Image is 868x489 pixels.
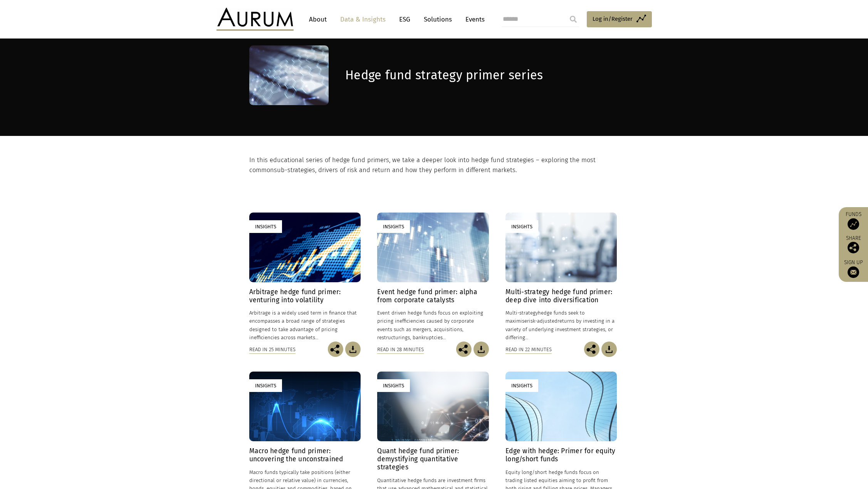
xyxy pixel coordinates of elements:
div: Read in 28 minutes [377,345,424,354]
span: Multi-strategy [505,310,538,316]
img: Access Funds [848,218,859,230]
img: Share this post [584,342,599,357]
div: Insights [249,220,282,233]
h4: Event hedge fund primer: alpha from corporate catalysts [377,288,489,304]
p: Event driven hedge funds focus on exploiting pricing inefficiencies caused by corporate events su... [377,309,489,342]
a: ESG [395,12,414,27]
div: Read in 22 minutes [505,345,552,354]
img: Sign up to our newsletter [848,266,859,278]
a: Insights Event hedge fund primer: alpha from corporate catalysts Event driven hedge funds focus o... [377,213,489,342]
div: Insights [249,379,282,392]
h4: Edge with hedge: Primer for equity long/short funds [505,447,617,463]
a: Solutions [420,12,456,27]
a: Log in/Register [587,11,652,27]
div: Insights [505,220,538,233]
img: Download Article [345,342,361,357]
h4: Macro hedge fund primer: uncovering the unconstrained [249,447,361,463]
h4: Quant hedge fund primer: demystifying quantitative strategies [377,447,489,471]
div: Insights [505,379,538,392]
h4: Multi-strategy hedge fund primer: deep dive into diversification [505,288,617,304]
a: Insights Multi-strategy hedge fund primer: deep dive into diversification Multi-strategyhedge fun... [505,213,617,342]
h1: Hedge fund strategy primer series [345,68,617,83]
div: Insights [377,379,410,392]
a: Events [462,12,485,27]
a: About [305,12,331,27]
span: sub-strategies [274,166,315,174]
a: Insights Arbitrage hedge fund primer: venturing into volatility Arbitrage is a widely used term i... [249,213,361,342]
img: Download Article [601,342,617,357]
span: Log in/Register [593,14,633,23]
img: Aurum [217,8,294,31]
span: risk-adjusted [527,318,557,324]
h4: Arbitrage hedge fund primer: venturing into volatility [249,288,361,304]
a: Funds [843,211,864,230]
img: Download Article [473,342,489,357]
div: Share [843,236,864,253]
img: Share this post [328,342,343,357]
img: Share this post [848,242,859,253]
p: In this educational series of hedge fund primers, we take a deeper look into hedge fund strategie... [249,155,617,176]
a: Sign up [843,259,864,278]
a: Data & Insights [336,12,390,27]
p: hedge funds seek to maximise returns by investing in a variety of underlying investment strategie... [505,309,617,342]
img: Share this post [456,342,472,357]
div: Read in 25 minutes [249,345,295,354]
div: Insights [377,220,410,233]
input: Submit [566,12,581,27]
p: Arbitrage is a widely used term in finance that encompasses a broad range of strategies designed ... [249,309,361,342]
